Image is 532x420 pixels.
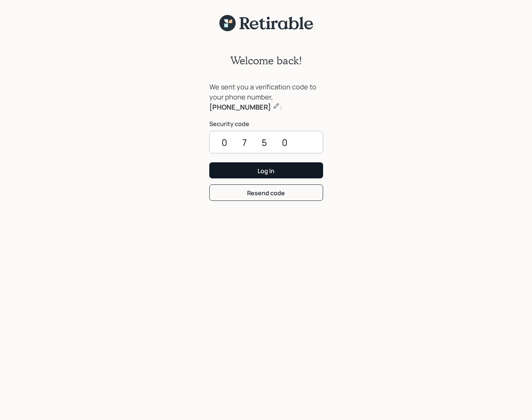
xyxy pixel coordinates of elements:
h2: Welcome back! [230,54,302,67]
input: •••• [209,131,323,153]
b: [PHONE_NUMBER] [209,102,271,111]
button: Resend code [209,184,323,200]
div: We sent you a verification code to your phone number, : [209,82,323,112]
button: Log In [209,162,323,178]
div: Resend code [247,189,285,197]
div: Log In [258,167,274,175]
label: Security code [209,120,323,128]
